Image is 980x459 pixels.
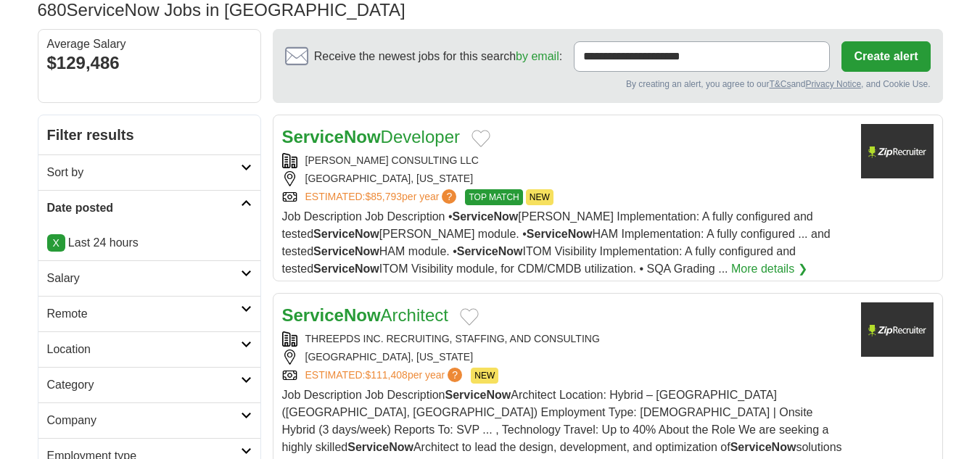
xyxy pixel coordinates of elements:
a: Remote [38,296,260,331]
h2: Location [47,341,241,358]
a: ServiceNowArchitect [282,305,448,325]
span: $111,408 [365,369,407,381]
strong: ServiceNow [313,262,379,275]
a: Sort by [38,154,260,190]
a: X [47,234,65,252]
button: Create alert [841,41,930,72]
h2: Date posted [47,199,241,217]
a: Salary [38,260,260,296]
div: By creating an alert, you agree to our and , and Cookie Use. [285,78,931,91]
a: Privacy Notice [805,79,861,89]
strong: ServiceNow [527,228,593,240]
a: ESTIMATED:$85,793per year? [305,189,460,205]
a: T&Cs [769,79,791,89]
span: ? [448,368,462,382]
span: NEW [471,368,498,384]
div: THREEPDS INC. RECRUITING, STAFFING, AND CONSULTING [282,331,849,347]
a: Date posted [38,190,260,226]
h2: Company [47,412,241,429]
button: Add to favorite jobs [472,130,490,147]
button: Add to favorite jobs [460,308,479,326]
span: NEW [526,189,553,205]
strong: ServiceNow [347,441,413,453]
img: Company logo [861,302,934,357]
div: [GEOGRAPHIC_DATA], [US_STATE] [282,171,849,186]
a: by email [516,50,559,62]
span: Job Description Job Description • [PERSON_NAME] Implementation: A fully configured and tested [PE... [282,210,831,275]
p: Last 24 hours [47,234,252,252]
a: More details ❯ [731,260,807,278]
a: ServiceNowDeveloper [282,127,460,146]
a: Company [38,402,260,438]
span: ? [442,189,456,204]
strong: ServiceNow [313,228,379,240]
h2: Remote [47,305,241,323]
a: Category [38,367,260,402]
a: ESTIMATED:$111,408per year? [305,368,466,384]
span: TOP MATCH [465,189,522,205]
h2: Category [47,376,241,394]
strong: ServiceNow [457,245,523,257]
div: Average Salary [47,38,252,50]
h2: Sort by [47,164,241,181]
span: $85,793 [365,191,402,202]
h2: Filter results [38,115,260,154]
strong: ServiceNow [313,245,379,257]
strong: ServiceNow [453,210,519,223]
div: [PERSON_NAME] CONSULTING LLC [282,153,849,168]
a: Location [38,331,260,367]
h2: Salary [47,270,241,287]
strong: ServiceNow [282,305,381,325]
div: [GEOGRAPHIC_DATA], [US_STATE] [282,350,849,365]
strong: ServiceNow [445,389,511,401]
strong: ServiceNow [730,441,796,453]
span: Receive the newest jobs for this search : [314,48,562,65]
img: Company logo [861,124,934,178]
div: $129,486 [47,50,252,76]
strong: ServiceNow [282,127,381,146]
